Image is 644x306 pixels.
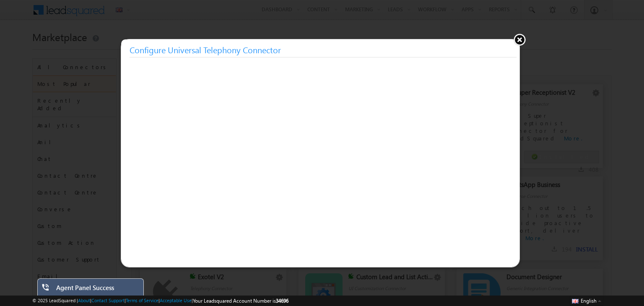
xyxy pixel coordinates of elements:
[56,284,138,296] div: Agent Panel Success
[193,298,288,304] span: Your Leadsquared Account Number is
[160,298,192,303] a: Acceptable Use
[126,298,158,303] a: Terms of Service
[78,298,90,303] a: About
[581,298,597,304] span: English
[570,296,603,306] button: English
[130,42,517,57] h3: Configure Universal Telephony Connector
[32,297,288,305] span: © 2025 LeadSquared | | | | |
[276,298,288,304] span: 34696
[91,298,125,303] a: Contact Support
